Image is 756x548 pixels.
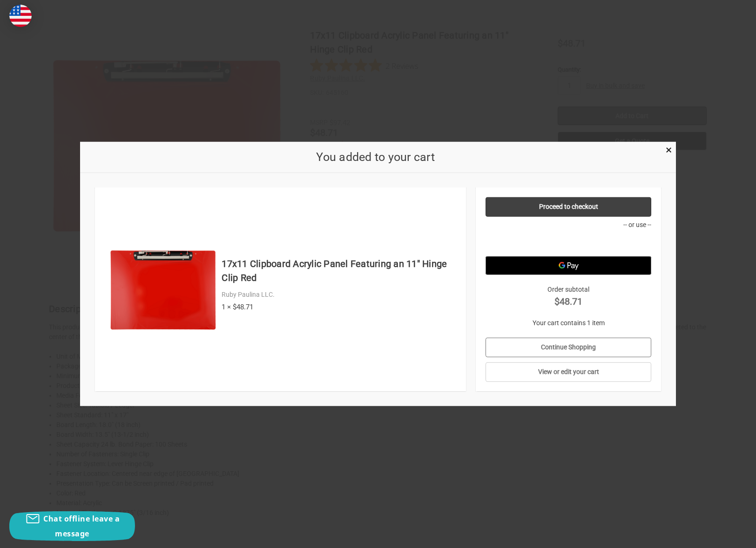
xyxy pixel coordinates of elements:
[486,233,652,252] iframe: PayPal-paypal
[679,523,756,548] iframe: Google Customer Reviews
[9,511,135,541] button: Chat offline leave a message
[486,220,652,230] p: -- or use --
[486,362,652,382] a: View or edit your cart
[486,294,652,308] strong: $48.71
[9,5,32,27] img: duty and tax information for United States
[222,290,456,300] div: Ruby Paulina LLC.
[109,236,217,343] img: 17x11 Clipboard Acrylic Panel Featuring an 11" Hinge Clip Red
[486,256,652,275] button: Google Pay
[222,257,456,285] h4: 17x11 Clipboard Acrylic Panel Featuring an 11" Hinge Clip Red
[486,338,652,357] a: Continue Shopping
[486,197,652,217] a: Proceed to checkout
[664,144,674,154] a: Close
[43,514,120,539] span: Chat offline leave a message
[95,148,656,166] h2: You added to your cart
[486,285,652,308] div: Order subtotal
[486,318,652,328] p: Your cart contains 1 item
[666,143,672,157] span: ×
[222,302,456,313] div: 1 × $48.71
